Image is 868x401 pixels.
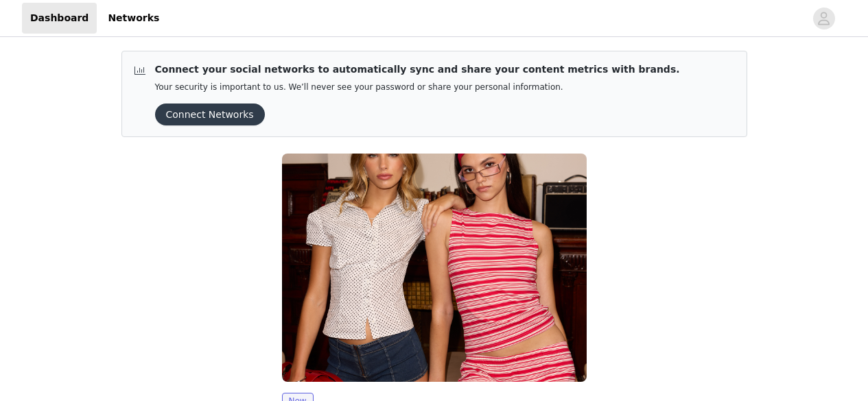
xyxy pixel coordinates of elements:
p: Connect your social networks to automatically sync and share your content metrics with brands. [155,62,680,77]
img: Edikted [282,154,587,382]
a: Networks [99,3,167,34]
button: Connect Networks [155,104,265,125]
div: avatar [817,8,830,29]
p: Your security is important to us. We’ll never see your password or share your personal information. [155,82,680,93]
a: Dashboard [22,3,97,34]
